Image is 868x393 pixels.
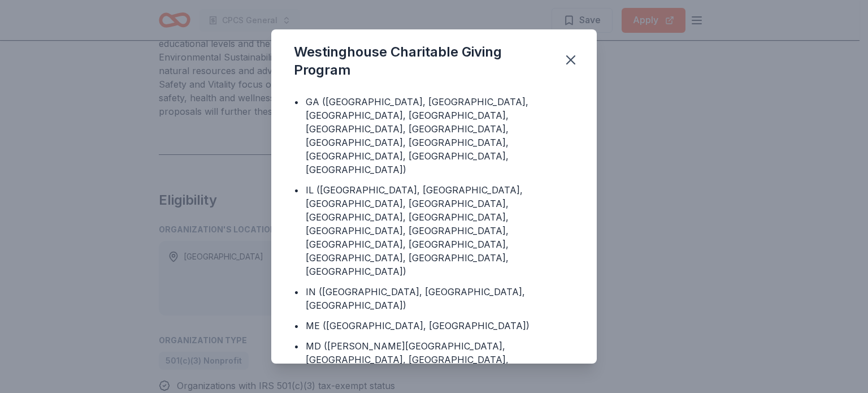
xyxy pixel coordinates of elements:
[306,285,574,312] div: IN ([GEOGRAPHIC_DATA], [GEOGRAPHIC_DATA], [GEOGRAPHIC_DATA])
[294,183,299,197] div: •
[294,319,299,332] div: •
[306,183,574,278] div: IL ([GEOGRAPHIC_DATA], [GEOGRAPHIC_DATA], [GEOGRAPHIC_DATA], [GEOGRAPHIC_DATA], [GEOGRAPHIC_DATA]...
[294,285,299,299] div: •
[306,319,530,332] div: ME ([GEOGRAPHIC_DATA], [GEOGRAPHIC_DATA])
[294,43,549,79] div: Westinghouse Charitable Giving Program
[294,339,299,353] div: •
[306,95,574,176] div: GA ([GEOGRAPHIC_DATA], [GEOGRAPHIC_DATA], [GEOGRAPHIC_DATA], [GEOGRAPHIC_DATA], [GEOGRAPHIC_DATA]...
[294,95,299,109] div: •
